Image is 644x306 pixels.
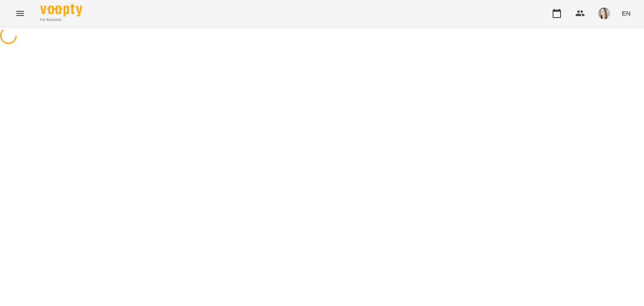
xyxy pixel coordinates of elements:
[40,4,82,16] img: Voopty Logo
[40,17,82,23] span: For Business
[622,9,631,18] span: EN
[598,8,610,19] img: a8d7fb5a1d89beb58b3ded8a11ed441a.jpeg
[618,5,634,21] button: EN
[10,3,30,23] button: Menu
